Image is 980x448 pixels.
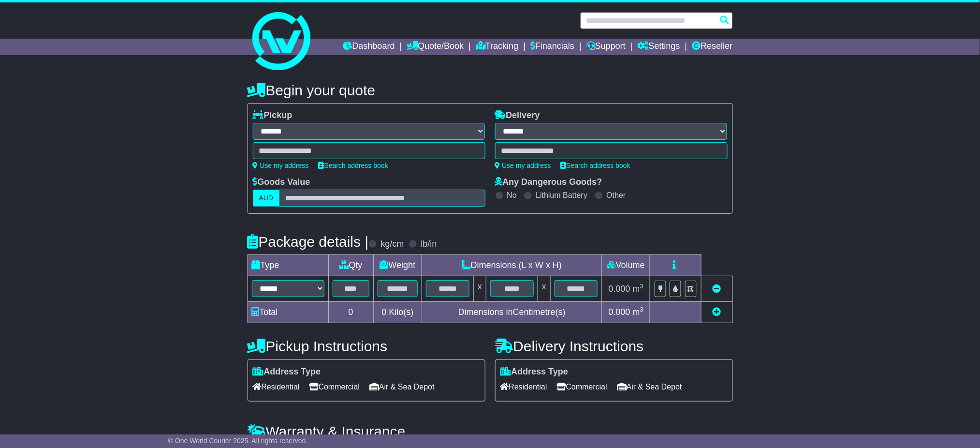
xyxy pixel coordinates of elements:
td: Qty [328,255,373,276]
td: Type [248,255,328,276]
a: Use my address [495,162,551,169]
h4: Package details | [248,234,369,250]
span: 0.000 [609,284,630,294]
label: Any Dangerous Goods? [495,177,602,188]
td: x [474,276,486,301]
label: Lithium Battery [536,191,587,200]
label: kg/cm [380,239,404,250]
span: Air & Sea Depot [369,379,435,394]
a: Add new item [713,307,721,317]
span: Commercial [557,379,607,394]
h4: Delivery Instructions [495,338,733,354]
a: Financials [530,39,574,55]
label: Delivery [495,110,540,121]
span: 0.000 [609,307,630,317]
label: Pickup [253,110,293,121]
a: Reseller [692,39,732,55]
a: Use my address [253,162,309,169]
span: 0 [381,307,386,317]
a: Tracking [476,39,518,55]
h4: Begin your quote [248,82,733,98]
label: AUD [253,190,280,207]
sup: 3 [640,306,644,313]
td: Volume [602,255,650,276]
h4: Pickup Instructions [248,338,485,354]
label: Address Type [253,367,321,377]
h4: Warranty & Insurance [248,423,733,439]
a: Quote/Book [407,39,464,55]
label: Other [607,191,626,200]
a: Remove this item [713,284,721,294]
td: x [538,276,550,301]
label: No [507,191,517,200]
label: Goods Value [253,177,310,188]
sup: 3 [640,283,644,290]
span: m [633,307,644,317]
td: 0 [328,301,373,323]
a: Support [586,39,626,55]
span: © One World Courier 2025. All rights reserved. [168,437,308,445]
a: Search address book [319,162,388,169]
label: Address Type [500,367,569,377]
span: m [633,284,644,294]
span: Residential [500,379,547,394]
span: Commercial [309,379,360,394]
td: Weight [373,255,422,276]
a: Dashboard [343,39,395,55]
td: Total [248,301,328,323]
td: Dimensions in Centimetre(s) [422,301,602,323]
a: Settings [638,39,680,55]
span: Air & Sea Depot [617,379,682,394]
td: Kilo(s) [373,301,422,323]
label: lb/in [421,239,437,250]
span: Residential [253,379,300,394]
a: Search address book [561,162,630,169]
td: Dimensions (L x W x H) [422,255,602,276]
